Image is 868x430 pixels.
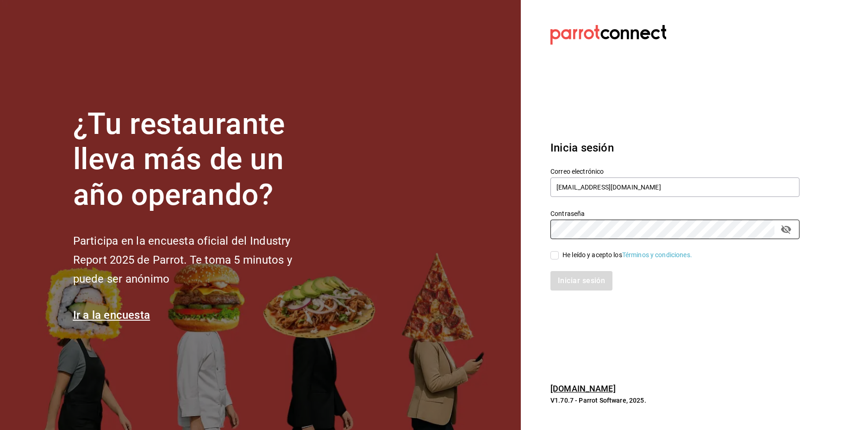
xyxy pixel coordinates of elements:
button: passwordField [778,221,794,237]
a: [DOMAIN_NAME] [550,384,616,393]
div: He leído y acepto los [562,250,692,260]
input: Ingresa tu correo electrónico [550,177,799,197]
p: V1.70.7 - Parrot Software, 2025. [550,396,799,405]
h1: ¿Tu restaurante lleva más de un año operando? [73,107,323,213]
label: Contraseña [550,210,799,216]
a: Ir a la encuesta [73,309,150,322]
h2: Participa en la encuesta oficial del Industry Report 2025 de Parrot. Te toma 5 minutos y puede se... [73,232,323,288]
a: Términos y condiciones. [622,251,692,259]
label: Correo electrónico [550,168,799,174]
h3: Inicia sesión [550,139,799,156]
